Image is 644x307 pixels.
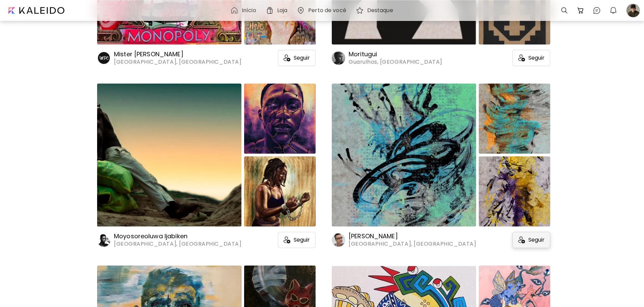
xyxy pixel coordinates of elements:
[479,84,550,154] img: https://cdn.kaleido.art/CDN/Artwork/151874/Thumbnail/medium.webp?updated=677868
[513,50,550,66] div: Seguir
[71,39,77,44] img: tab_keywords_by_traffic_grey.svg
[349,232,476,240] h6: [PERSON_NAME]
[242,8,256,13] h6: Início
[608,5,619,16] button: bellIcon
[593,6,601,14] img: chatIcon
[278,50,316,66] div: Seguir
[294,55,310,61] span: Seguir
[297,6,349,14] a: Perto de você
[294,237,310,243] span: Seguir
[18,18,76,23] div: Domínio: [DOMAIN_NAME]
[28,39,33,44] img: tab_domain_overview_orange.svg
[349,240,476,248] span: [GEOGRAPHIC_DATA], [GEOGRAPHIC_DATA]
[114,58,241,66] span: [GEOGRAPHIC_DATA], [GEOGRAPHIC_DATA]
[518,55,525,61] img: icon
[79,40,108,44] div: Palavras-chave
[332,82,550,248] a: https://cdn.kaleido.art/CDN/Artwork/151876/Thumbnail/large.webp?updated=677877https://cdn.kaleido...
[528,237,545,243] span: Seguir
[349,50,442,58] h6: Moritugui
[332,84,476,226] img: https://cdn.kaleido.art/CDN/Artwork/151876/Thumbnail/large.webp?updated=677877
[577,6,585,14] img: cart
[19,11,33,16] div: v 4.0.25
[35,40,52,44] div: Domínio
[97,84,241,226] img: https://cdn.kaleido.art/CDN/Artwork/154127/Thumbnail/large.webp?updated=689373
[114,50,241,58] h6: Mister [PERSON_NAME]
[230,6,259,14] a: Início
[367,8,393,13] h6: Destaque
[284,55,290,61] img: icon
[518,237,525,243] img: icon
[11,18,16,23] img: website_grey.svg
[513,232,550,248] div: Seguir
[278,232,316,248] div: Seguir
[266,6,290,14] a: Loja
[244,156,316,226] img: https://cdn.kaleido.art/CDN/Artwork/154050/Thumbnail/medium.webp?updated=689028
[277,8,287,13] h6: Loja
[308,8,346,13] h6: Perto de você
[284,237,290,243] img: icon
[114,240,241,248] span: [GEOGRAPHIC_DATA], [GEOGRAPHIC_DATA]
[479,156,550,226] img: https://cdn.kaleido.art/CDN/Artwork/151875/Thumbnail/medium.webp?updated=677872
[349,58,442,66] span: Guarulhos, [GEOGRAPHIC_DATA]
[11,11,16,16] img: logo_orange.svg
[244,84,316,154] img: https://cdn.kaleido.art/CDN/Artwork/154101/Thumbnail/medium.webp?updated=689256
[356,6,396,14] a: Destaque
[609,6,617,14] img: bellIcon
[114,232,241,240] h6: Moyosoreoluwa Ijabiken
[97,82,316,248] a: https://cdn.kaleido.art/CDN/Artwork/154127/Thumbnail/large.webp?updated=689373https://cdn.kaleido...
[528,55,545,61] span: Seguir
